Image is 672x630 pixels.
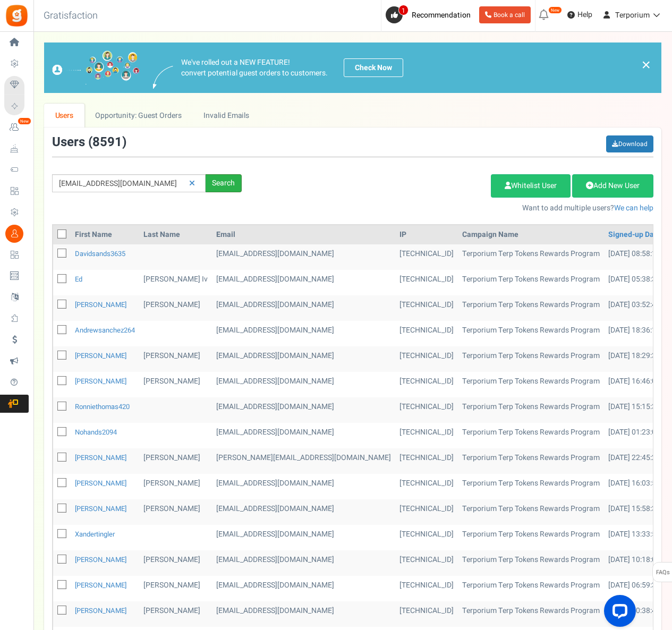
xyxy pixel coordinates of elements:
[395,270,458,295] td: [TECHNICAL_ID]
[458,576,604,601] td: Terporium Terp Tokens Rewards Program
[395,397,458,423] td: [TECHNICAL_ID]
[212,295,395,321] td: customer
[212,225,395,244] th: Email
[479,6,531,23] a: Book a call
[212,474,395,499] td: customer
[71,225,139,244] th: First Name
[412,10,471,21] span: Recommendation
[75,351,126,361] a: [PERSON_NAME]
[139,550,212,576] td: [PERSON_NAME]
[548,6,562,14] em: New
[212,372,395,397] td: customer
[212,346,395,372] td: customer
[139,448,212,474] td: [PERSON_NAME]
[181,57,328,79] p: We've rolled out a NEW FEATURE! convert potential guest orders to customers.
[575,10,592,20] span: Help
[212,550,395,576] td: customer
[212,397,395,423] td: customer
[395,525,458,550] td: [TECHNICAL_ID]
[491,174,571,198] a: Whitelist User
[75,249,125,259] a: davidsands3635
[395,321,458,346] td: [TECHNICAL_ID]
[75,453,126,463] a: [PERSON_NAME]
[206,174,242,192] div: Search
[458,372,604,397] td: Terporium Terp Tokens Rewards Program
[139,225,212,244] th: Last Name
[641,58,651,71] a: ×
[656,563,670,583] span: FAQs
[458,474,604,499] td: Terporium Terp Tokens Rewards Program
[139,601,212,627] td: [PERSON_NAME]
[395,601,458,627] td: [TECHNICAL_ID]
[92,133,122,151] span: 8591
[75,427,117,437] a: nohands2094
[458,448,604,474] td: Terporium Terp Tokens Rewards Program
[458,270,604,295] td: Terporium Terp Tokens Rewards Program
[84,104,192,127] a: Opportunity: Guest Orders
[153,66,173,89] img: images
[52,174,206,192] input: Search by email or name
[615,10,650,21] span: Terporium
[75,555,126,565] a: [PERSON_NAME]
[458,550,604,576] td: Terporium Terp Tokens Rewards Program
[212,321,395,346] td: customer
[75,402,130,412] a: ronniethomas420
[75,606,126,616] a: [PERSON_NAME]
[52,50,140,85] img: images
[395,576,458,601] td: [TECHNICAL_ID]
[258,203,653,214] p: Want to add multiple users?
[395,474,458,499] td: [TECHNICAL_ID]
[458,244,604,270] td: Terporium Terp Tokens Rewards Program
[458,225,604,244] th: Campaign Name
[18,117,31,125] em: New
[32,5,109,27] h3: Gratisfaction
[458,321,604,346] td: Terporium Terp Tokens Rewards Program
[5,4,29,28] img: Gratisfaction
[44,104,84,127] a: Users
[75,529,115,539] a: xandertingler
[75,580,126,590] a: [PERSON_NAME]
[75,274,82,284] a: Ed
[75,504,126,514] a: [PERSON_NAME]
[395,295,458,321] td: [TECHNICAL_ID]
[458,499,604,525] td: Terporium Terp Tokens Rewards Program
[139,499,212,525] td: [PERSON_NAME]
[395,372,458,397] td: [TECHNICAL_ID]
[139,295,212,321] td: [PERSON_NAME]
[212,423,395,448] td: customer
[212,576,395,601] td: customer
[458,525,604,550] td: Terporium Terp Tokens Rewards Program
[395,499,458,525] td: [TECHNICAL_ID]
[75,325,135,335] a: andrewsanchez264
[75,300,126,310] a: [PERSON_NAME]
[75,376,126,386] a: [PERSON_NAME]
[344,58,403,77] a: Check Now
[52,135,126,149] h3: Users ( )
[139,346,212,372] td: [PERSON_NAME]
[139,372,212,397] td: [PERSON_NAME]
[395,423,458,448] td: [TECHNICAL_ID]
[458,601,604,627] td: Terporium Terp Tokens Rewards Program
[458,295,604,321] td: Terporium Terp Tokens Rewards Program
[458,397,604,423] td: Terporium Terp Tokens Rewards Program
[563,6,597,23] a: Help
[458,423,604,448] td: Terporium Terp Tokens Rewards Program
[212,525,395,550] td: customer
[184,174,200,193] a: Reset
[572,174,653,198] a: Add New User
[212,601,395,627] td: customer
[606,135,653,152] a: Download
[608,229,661,240] a: Signed-up Date
[212,448,395,474] td: customer
[139,474,212,499] td: [PERSON_NAME]
[398,5,409,15] span: 1
[386,6,475,23] a: 1 Recommendation
[75,478,126,488] a: [PERSON_NAME]
[212,270,395,295] td: customer
[458,346,604,372] td: Terporium Terp Tokens Rewards Program
[395,244,458,270] td: [TECHNICAL_ID]
[395,448,458,474] td: [TECHNICAL_ID]
[139,270,212,295] td: [PERSON_NAME] iv
[614,202,653,214] a: We can help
